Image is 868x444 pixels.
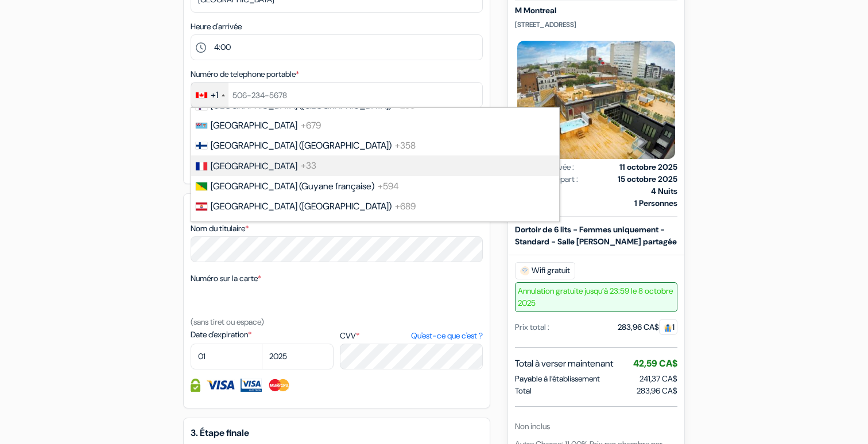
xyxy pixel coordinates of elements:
[301,220,319,232] span: +241
[651,185,677,197] strong: 4 Nuits
[515,262,575,279] span: Wifi gratuit
[637,384,677,396] span: 283,96 CA$
[515,321,549,333] div: Prix total :
[191,317,264,327] small: (sans tiret ou espace)
[211,160,297,172] span: [GEOGRAPHIC_DATA]
[515,420,677,432] div: Non inclus
[211,139,392,151] span: [GEOGRAPHIC_DATA] ([GEOGRAPHIC_DATA])
[211,200,392,212] span: [GEOGRAPHIC_DATA] ([GEOGRAPHIC_DATA])
[515,6,677,15] h5: M Montreal
[191,68,299,80] label: Numéro de telephone portable
[515,384,532,396] span: Total
[640,373,677,383] span: 241,37 CA$
[515,224,677,246] b: Dortoir de 6 lits - Femmes uniquement - Standard - Salle [PERSON_NAME] partagée
[618,321,677,333] div: 283,96 CA$
[191,379,200,392] img: Information de carte de crédit entièrement encryptée et sécurisée
[241,379,261,392] img: Visa Electron
[619,161,677,173] strong: 11 octobre 2025
[211,119,297,131] span: [GEOGRAPHIC_DATA]
[206,379,235,392] img: Visa
[515,282,677,311] span: Annulation gratuite jusqu’à 23:59 le 8 octobre 2025
[633,357,677,369] span: 42,59 CA$
[664,323,672,332] img: guest.svg
[191,82,483,108] input: 506-234-5678
[211,88,218,102] div: +1
[659,318,677,334] span: 1
[395,139,416,151] span: +358
[411,330,483,342] a: Qu'est-ce que c'est ?
[301,160,316,172] span: +33
[340,330,483,342] label: CVV
[191,272,261,285] label: Numéro sur la carte
[191,427,483,438] h5: 3. Étape finale
[268,379,291,392] img: Master Card
[191,83,228,107] div: Canada: +1
[515,372,600,384] span: Payable à l’établissement
[211,180,374,192] span: [GEOGRAPHIC_DATA] (Guyane française)
[618,173,677,185] strong: 15 octobre 2025
[301,119,321,131] span: +679
[378,180,399,192] span: +594
[520,266,529,275] img: free_wifi.svg
[191,107,560,222] ul: List of countries
[211,220,297,232] span: [GEOGRAPHIC_DATA]
[395,200,416,212] span: +689
[191,223,249,235] label: Nom du titulaire
[634,197,677,209] strong: 1 Personnes
[191,21,242,33] label: Heure d'arrivée
[191,329,334,341] label: Date d'expiration
[515,20,677,29] p: [STREET_ADDRESS]
[515,356,613,370] span: Total à verser maintenant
